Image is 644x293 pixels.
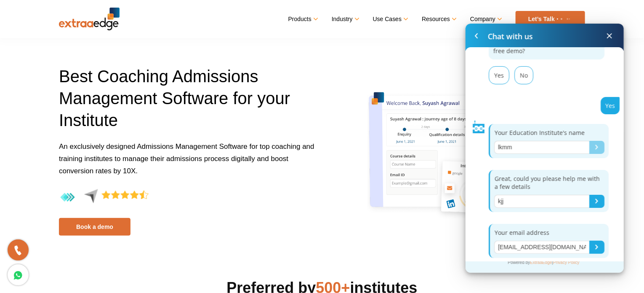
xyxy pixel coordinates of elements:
[495,129,604,137] p: Your Education Institute's name
[422,13,455,25] a: Resources
[59,67,290,129] span: Best Coaching Admissions Management Software for your Institute
[601,97,620,114] div: Yes
[494,241,589,254] input: Name*
[516,11,585,27] a: Let’s Talk
[489,66,509,84] div: Yes
[360,77,580,224] img: coaching-admissions-management-software
[494,195,589,208] input: Name*
[553,260,579,265] a: Privacy Policy
[59,142,314,175] span: An exclusively designed Admissions Management Software for top coaching and training institutes t...
[495,228,604,237] p: Your email address
[589,241,604,254] button: Submit
[508,253,582,273] div: Powered by |
[589,141,604,154] button: Submit
[288,13,317,25] a: Products
[488,30,533,51] div: Chat with us
[530,260,552,265] a: ExtraaEdge
[59,218,130,236] a: Book a demo
[494,141,589,154] input: Name*
[514,66,533,84] div: No
[373,13,407,25] a: Use Cases
[470,13,501,25] a: Company
[59,189,149,206] img: rating-by-customers
[332,13,358,25] a: Industry
[589,195,604,208] button: Submit
[495,175,604,191] p: Great, could you please help me with a few details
